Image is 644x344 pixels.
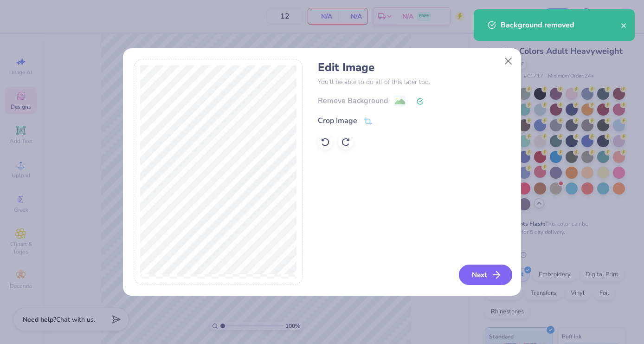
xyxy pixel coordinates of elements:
button: Next [459,265,512,285]
h4: Edit Image [318,61,510,74]
div: Crop Image [318,115,357,126]
p: You’ll be able to do all of this later too. [318,77,510,87]
div: Background removed [501,19,621,31]
button: Close [500,52,517,70]
button: close [621,19,627,31]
